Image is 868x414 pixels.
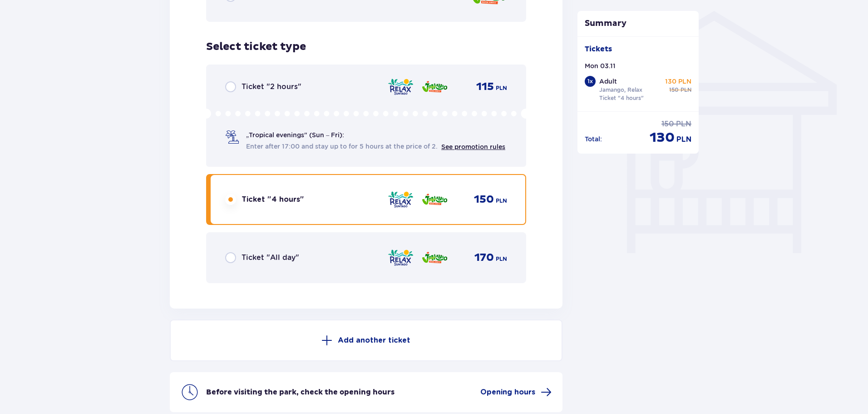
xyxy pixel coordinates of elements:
[242,195,304,205] span: Ticket "4 hours"
[441,143,505,150] a: See promotion rules
[480,387,535,397] span: Opening hours
[669,86,679,94] span: 150
[496,197,507,205] span: PLN
[421,248,448,267] img: Jamango
[585,44,612,54] p: Tickets
[421,77,448,96] img: Jamango
[681,86,691,94] span: PLN
[599,94,644,102] p: Ticket "4 hours"
[206,387,395,397] p: Before visiting the park, check the opening hours
[661,119,674,129] span: 150
[246,142,438,151] span: Enter after 17:00 and stay up to for 5 hours at the price of 2.
[585,76,596,87] div: 1 x
[206,40,306,54] h3: Select ticket type
[474,251,494,264] span: 170
[496,84,507,92] span: PLN
[496,255,507,263] span: PLN
[585,61,616,70] p: Mon 03.11
[242,82,301,92] span: Ticket "2 hours"
[480,387,552,398] a: Opening hours
[476,80,494,94] span: 115
[338,335,410,345] p: Add another ticket
[246,130,344,140] span: „Tropical evenings" (Sun – Fri):
[387,77,414,96] img: Relax
[585,135,602,144] p: Total :
[474,193,494,206] span: 150
[387,190,414,209] img: Relax
[577,18,699,29] p: Summary
[599,86,642,94] p: Jamango, Relax
[665,77,691,86] p: 130 PLN
[650,129,675,146] span: 130
[676,135,691,145] span: PLN
[242,253,299,263] span: Ticket "All day"
[421,190,448,209] img: Jamango
[599,77,617,86] p: Adult
[387,248,414,267] img: Relax
[676,119,691,129] span: PLN
[170,319,562,361] button: Add another ticket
